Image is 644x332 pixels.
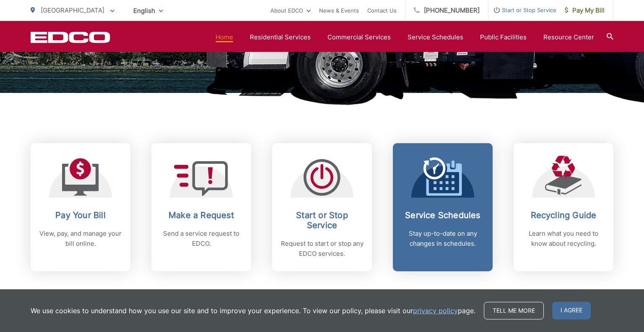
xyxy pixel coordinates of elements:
[393,143,493,271] a: Service Schedules Stay up-to-date on any changes in schedules.
[216,32,233,42] a: Home
[408,32,463,42] a: Service Schedules
[565,5,605,15] span: Pay My Bill
[39,210,122,220] h2: Pay Your Bill
[270,5,311,15] a: About EDCO
[401,210,484,220] h2: Service Schedules
[160,229,243,249] p: Send a service request to EDCO.
[39,229,122,249] p: View, pay, and manage your bill online.
[413,306,458,316] a: privacy policy
[280,239,364,259] p: Request to start or stop any EDCO services.
[31,143,130,271] a: Pay Your Bill View, pay, and manage your bill online.
[41,6,104,14] span: [GEOGRAPHIC_DATA]
[327,32,391,42] a: Commercial Services
[319,5,359,15] a: News & Events
[250,32,311,42] a: Residential Services
[160,210,243,220] h2: Make a Request
[31,306,475,316] p: We use cookies to understand how you use our site and to improve your experience. To view our pol...
[280,210,364,230] h2: Start or Stop Service
[401,229,484,249] p: Stay up-to-date on any changes in schedules.
[31,31,110,43] a: EDCD logo. Return to the homepage.
[480,32,527,42] a: Public Facilities
[484,302,544,319] a: Tell me more
[367,5,397,15] a: Contact Us
[543,32,594,42] a: Resource Center
[151,143,251,271] a: Make a Request Send a service request to EDCO.
[127,3,169,18] span: English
